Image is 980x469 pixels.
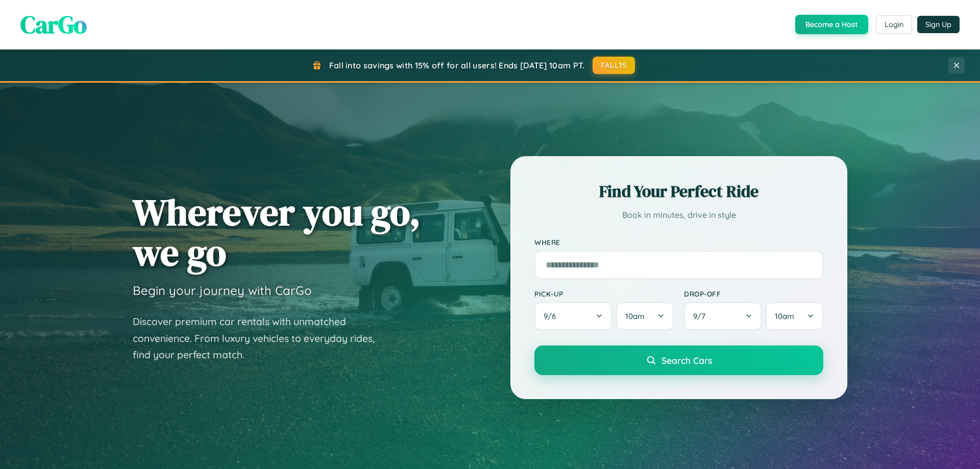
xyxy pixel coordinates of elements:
[766,302,823,330] button: 10am
[534,302,612,330] button: 9/6
[534,208,823,223] p: Book in minutes, drive in style
[917,16,960,33] button: Sign Up
[616,302,674,330] button: 10am
[133,283,312,298] h3: Begin your journey with CarGo
[534,238,823,246] label: Where
[625,311,645,321] span: 10am
[684,289,823,298] label: Drop-off
[661,355,712,366] span: Search Cars
[329,60,585,70] span: Fall into savings with 15% off for all users! Ends [DATE] 10am PT.
[684,302,762,330] button: 9/7
[133,313,388,363] p: Discover premium car rentals with unmatched convenience. From luxury vehicles to everyday rides, ...
[795,15,868,34] button: Become a Host
[133,192,421,273] h1: Wherever you go, we go
[534,180,823,203] h2: Find Your Perfect Ride
[693,311,710,321] span: 9 / 7
[775,311,794,321] span: 10am
[20,8,87,41] span: CarGo
[544,311,561,321] span: 9 / 6
[876,15,912,34] button: Login
[593,57,635,74] button: FALL15
[534,345,823,375] button: Search Cars
[534,289,674,298] label: Pick-up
